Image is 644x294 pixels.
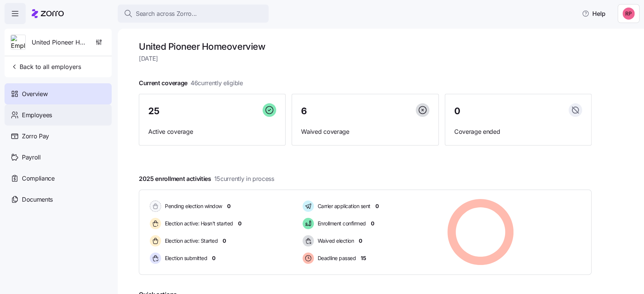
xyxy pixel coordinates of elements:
a: Zorro Pay [5,126,112,147]
span: 0 [223,237,226,245]
span: Deadline passed [315,254,356,262]
span: Election active: Hasn't started [163,220,233,227]
span: Election submitted [163,254,207,262]
span: Employees [22,110,52,120]
span: 15 currently in process [214,174,274,184]
span: Current coverage [139,78,243,88]
span: Election active: Started [163,237,218,245]
span: Payroll [22,153,41,162]
span: 6 [301,107,307,116]
a: Overview [5,83,112,104]
span: 2025 enrollment activities [139,174,274,184]
span: 0 [212,254,215,262]
span: 0 [359,237,362,245]
span: Search across Zorro... [136,9,197,18]
button: Back to all employers [8,59,84,74]
span: Back to all employers [11,62,81,71]
img: eedd38507f2e98b8446e6c4bda047efc [622,8,635,20]
span: United Pioneer Home [32,38,86,47]
span: Enrollment confirmed [315,220,366,227]
button: Help [576,6,612,21]
span: 15 [361,254,366,262]
span: Zorro Pay [22,132,49,141]
img: Employer logo [11,35,25,50]
a: Payroll [5,147,112,168]
span: Overview [22,89,48,99]
span: 0 [371,220,374,227]
span: Documents [22,195,53,204]
span: 0 [375,202,379,210]
span: 0 [454,107,460,116]
span: 25 [148,107,159,116]
a: Employees [5,104,112,126]
span: Carrier application sent [315,202,370,210]
span: Active coverage [148,127,276,136]
span: 0 [227,202,231,210]
a: Documents [5,189,112,210]
span: Waived coverage [301,127,429,136]
span: Compliance [22,174,55,183]
span: Waived election [315,237,354,245]
span: 0 [238,220,241,227]
span: Coverage ended [454,127,582,136]
h1: United Pioneer Home overview [139,41,592,52]
span: [DATE] [139,54,592,63]
a: Compliance [5,168,112,189]
span: Pending election window [163,202,222,210]
span: Help [582,9,606,18]
button: Search across Zorro... [118,5,269,23]
span: 46 currently eligible [191,78,243,88]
